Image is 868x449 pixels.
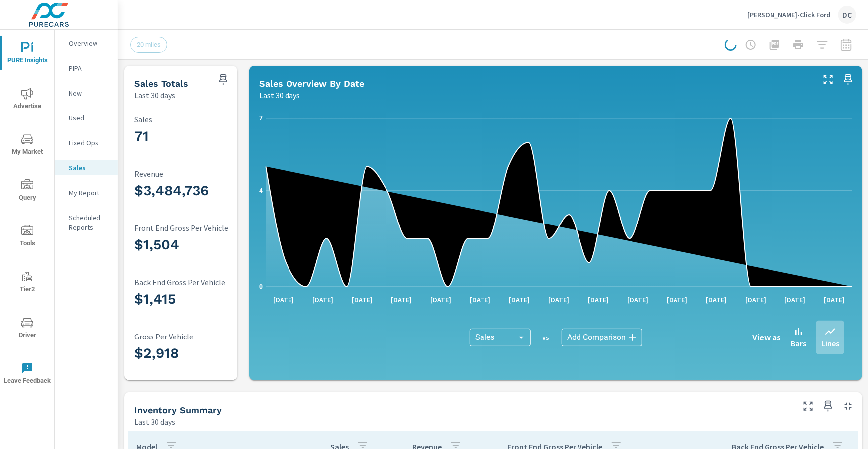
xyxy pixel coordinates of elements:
[134,278,266,287] p: Back End Gross Per Vehicle
[55,160,118,175] div: Sales
[463,295,497,305] p: [DATE]
[55,185,118,200] div: My Report
[620,295,655,305] p: [DATE]
[134,89,175,101] p: Last 30 days
[470,329,531,346] div: Sales
[259,187,263,194] text: 4
[55,61,118,76] div: PIPA
[134,332,266,341] p: Gross Per Vehicle
[384,295,419,305] p: [DATE]
[55,210,118,235] div: Scheduled Reports
[345,295,380,305] p: [DATE]
[259,283,263,290] text: 0
[423,295,458,305] p: [DATE]
[3,42,51,66] span: PURE Insights
[69,38,110,48] p: Overview
[3,271,51,295] span: Tier2
[840,398,856,414] button: Minimize Widget
[134,115,266,124] p: Sales
[69,138,110,148] p: Fixed Ops
[791,337,806,349] p: Bars
[55,86,118,101] div: New
[3,133,51,158] span: My Market
[134,405,222,415] h5: Inventory Summary
[259,115,263,122] text: 7
[821,337,839,349] p: Lines
[134,78,188,89] h5: Sales Totals
[699,295,734,305] p: [DATE]
[134,169,266,178] p: Revenue
[476,333,495,342] span: Sales
[752,333,781,342] h6: View as
[134,128,266,145] h3: 71
[3,317,51,341] span: Driver
[3,225,51,249] span: Tools
[747,10,830,19] p: [PERSON_NAME]-Click Ford
[562,329,642,346] div: Add Comparison
[817,295,852,305] p: [DATE]
[3,88,51,112] span: Advertise
[134,224,266,232] p: Front End Gross Per Vehicle
[660,295,694,305] p: [DATE]
[55,135,118,150] div: Fixed Ops
[134,236,266,253] h3: $1,504
[134,345,266,362] h3: $2,918
[739,295,773,305] p: [DATE]
[266,295,301,305] p: [DATE]
[531,333,562,342] p: vs
[259,78,364,89] h5: Sales Overview By Date
[568,333,626,342] span: Add Comparison
[55,36,118,51] div: Overview
[581,295,616,305] p: [DATE]
[69,63,110,73] p: PIPA
[259,89,300,101] p: Last 30 days
[778,295,813,305] p: [DATE]
[134,291,266,308] h3: $1,415
[55,111,118,125] div: Used
[820,72,836,88] button: Make Fullscreen
[69,188,110,198] p: My Report
[820,398,836,414] span: Save this to your personalized report
[69,88,110,98] p: New
[69,163,110,173] p: Sales
[3,179,51,204] span: Query
[69,113,110,123] p: Used
[0,30,54,396] div: nav menu
[215,72,231,88] span: Save this to your personalized report
[800,398,816,414] button: Make Fullscreen
[305,295,340,305] p: [DATE]
[134,182,266,199] h3: $3,484,736
[840,72,856,88] span: Save this to your personalized report
[502,295,537,305] p: [DATE]
[542,295,577,305] p: [DATE]
[134,416,175,428] p: Last 30 days
[3,362,51,387] span: Leave Feedback
[69,213,110,232] p: Scheduled Reports
[838,6,856,24] div: DC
